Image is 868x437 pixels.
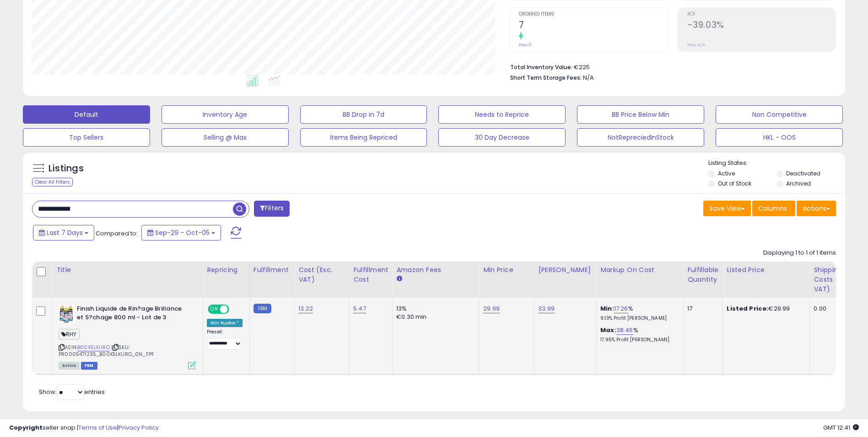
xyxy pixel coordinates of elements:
a: 29.99 [483,304,500,313]
p: 9.13% Profit [PERSON_NAME] [600,315,676,322]
h2: 7 [519,20,667,32]
div: Title [56,265,199,275]
div: Fulfillment [253,265,291,275]
div: Win BuyBox * [207,319,243,327]
span: Last 7 Days [47,228,83,237]
div: seller snap | | [9,424,159,432]
span: Columns [758,204,787,213]
div: ASIN: [59,305,196,368]
label: Deactivated [786,169,820,177]
div: €0.30 min [396,313,472,321]
div: Listed Price [727,265,806,275]
th: The percentage added to the cost of goods (COGS) that forms the calculator for Min & Max prices. [597,262,684,298]
button: Actions [797,201,836,216]
a: Privacy Policy [119,423,159,432]
a: 5.47 [353,304,366,313]
a: 38.46 [616,326,633,335]
button: Non Competitive [716,105,843,124]
button: Selling @ Max [162,128,289,147]
div: Preset: [207,329,243,350]
a: Terms of Use [78,423,117,432]
div: Fulfillable Quantity [687,265,719,284]
span: ROI [687,12,836,17]
div: Shipping Costs (Exc. VAT) [814,265,861,294]
strong: Copyright [9,423,43,432]
div: % [600,305,676,322]
img: 51rK-w2uOfL._SL40_.jpg [59,305,75,323]
div: Fulfillment Cost [353,265,388,284]
button: Inventory Age [162,105,289,124]
div: Min Price [483,265,530,275]
div: Repricing [207,265,246,275]
a: 13.22 [298,304,313,313]
span: OFF [228,306,243,313]
b: Short Term Storage Fees: [510,74,582,82]
b: Finish Liquide de Rin?age Brillance et S?chage 800 ml - Lot de 3 [77,305,188,324]
button: NotRepreciedInStock [577,128,704,147]
div: [PERSON_NAME] [538,265,593,275]
button: BB Price Below Min [577,105,704,124]
span: Ordered Items [519,12,667,17]
button: Sep-29 - Oct-05 [141,225,221,240]
button: Columns [752,201,795,216]
div: Amazon Fees [396,265,475,275]
span: Sep-29 - Oct-05 [155,228,210,237]
small: Prev: 0 [519,42,532,48]
button: Default [23,105,150,124]
button: Last 7 Days [33,225,94,240]
button: BB Drop in 7d [300,105,427,124]
a: 17.26 [614,304,628,313]
h2: -39.03% [687,20,836,32]
b: Max: [600,326,616,334]
div: 13% [396,305,472,313]
button: 30 Day Decrease [438,128,566,147]
small: FBM [253,304,271,313]
div: 17 [687,305,716,313]
label: Out of Stock [718,180,751,187]
button: Needs to Reprice [438,105,566,124]
h5: Listings [49,162,84,175]
p: 17.95% Profit [PERSON_NAME] [600,337,676,343]
button: HKL - OOS [716,128,843,147]
p: Listing States: [708,159,845,168]
div: €29.99 [727,305,803,313]
span: 2025-10-13 12:41 GMT [823,423,859,432]
b: Min: [600,304,614,313]
a: 33.99 [538,304,555,313]
span: N/A [583,73,594,82]
button: Top Sellers [23,128,150,147]
small: Prev: N/A [687,42,705,48]
label: Archived [786,180,811,187]
div: % [600,326,676,343]
button: Save View [703,201,751,216]
div: Displaying 1 to 1 of 1 items [763,249,836,257]
span: All listings currently available for purchase on Amazon [59,362,80,370]
div: Markup on Cost [600,265,679,275]
small: Amazon Fees. [396,275,402,283]
span: FBM [81,362,97,370]
li: €225 [510,61,829,72]
b: Total Inventory Value: [510,63,572,71]
button: Items Being Repriced [300,128,427,147]
span: Compared to: [96,229,138,238]
div: Cost (Exc. VAT) [298,265,345,284]
label: Active [718,169,735,177]
div: 0.00 [814,305,857,313]
span: Show: entries [39,388,105,396]
span: ON [209,306,220,313]
button: Filters [254,201,290,217]
b: Listed Price: [727,304,768,313]
a: B00X5LKURO [77,344,110,351]
span: | SKU: PR0005471235_B00X5LKURO_0N_FPF [59,344,154,357]
div: Clear All Filters [32,178,73,186]
span: RHY [59,329,80,339]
